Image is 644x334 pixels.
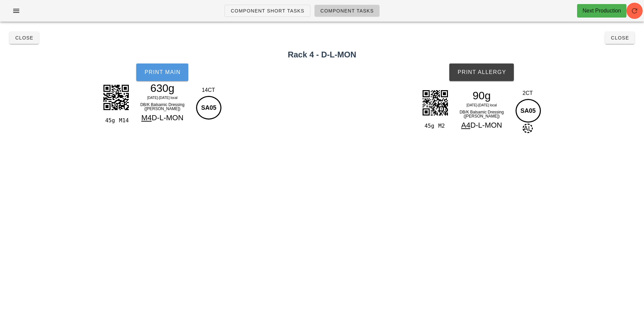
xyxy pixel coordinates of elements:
span: D-L-MON [151,113,183,122]
div: 45g [422,122,435,130]
a: Component Tasks [314,5,380,17]
span: A4 [461,121,470,129]
div: DB/K Balsamic Dressing ([PERSON_NAME]) [452,109,511,120]
span: Close [611,35,629,41]
span: AL [523,124,533,133]
a: Component Short Tasks [224,5,310,17]
span: Print Main [144,69,181,75]
span: Print Allergy [457,69,506,75]
img: ZqIkT26QohWUJsyDRFnl1IBWYauXr+eIUQsImNCXmj5ApZsqWjAkcqhGS8bfYQ2KqQPVf+FEHAhBCUBm1MyCDYxJUJISgN2pi... [418,86,452,120]
div: DB/K Balsamic Dressing ([PERSON_NAME]) [133,101,192,112]
button: Print Main [136,63,188,81]
div: 630g [133,83,192,93]
span: D-L-MON [470,121,502,129]
div: Next Production [582,7,621,15]
span: [DATE]-[DATE] local [147,96,177,100]
button: Close [605,32,635,44]
button: Close [9,32,39,44]
div: M2 [436,122,450,130]
div: 90g [452,91,511,101]
div: M14 [116,116,130,125]
div: 2CT [514,89,542,97]
div: 45g [102,116,116,125]
img: 7laadESOn0Ti2oq6yKu8LSXkVNWQqtolY1LZ9sqXN6wwQgj4ncHtEBRCXqCxi7qaFerASCKenKl2TSSIyNsvryHEKWJD1hzEp... [99,80,133,114]
span: Component Short Tasks [230,8,304,14]
span: [DATE]-[DATE] local [467,103,497,107]
div: SA05 [516,99,541,123]
div: SA05 [196,96,221,120]
h2: Rack 4 - D-L-MON [4,49,640,61]
div: 14CT [194,86,222,94]
button: Print Allergy [449,63,514,81]
span: M4 [141,113,152,122]
span: Component Tasks [320,8,374,14]
span: Close [15,35,33,41]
